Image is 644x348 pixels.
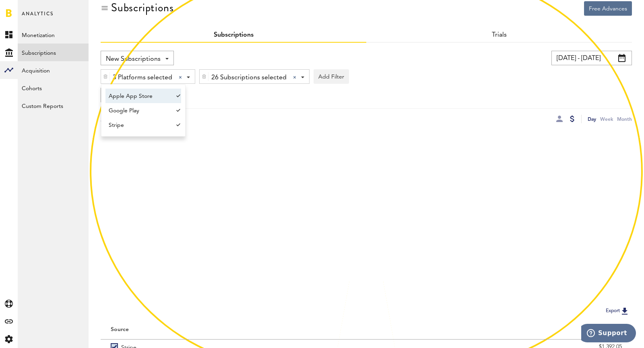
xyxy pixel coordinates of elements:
a: Subscriptions [18,43,89,61]
a: Apple App Store [105,89,173,103]
div: Day [588,115,596,123]
iframe: Opens a widget where you can find more information [581,324,636,344]
a: Custom Reports [18,97,89,114]
span: Google Play [109,104,170,118]
div: Clear [293,76,296,79]
img: trash_awesome_blue.svg [103,74,108,79]
button: Add Filter [314,69,349,84]
a: Monetization [18,26,89,43]
div: Week [600,115,613,123]
span: Apple App Store [109,89,170,103]
div: Clear [179,76,182,79]
div: Subscriptions [111,1,173,14]
span: Analytics [22,9,54,26]
a: Stripe [105,118,173,132]
div: Delete [200,70,208,83]
button: Export [603,306,632,316]
a: Google Play [105,103,173,118]
div: Month [617,115,632,123]
div: Source [111,326,129,333]
img: trash_awesome_blue.svg [202,74,206,79]
span: 26 Subscriptions selected [211,71,287,85]
a: Cohorts [18,79,89,97]
a: Subscriptions [214,32,254,38]
span: 3 Platforms selected [113,71,172,85]
img: Export [620,306,630,316]
span: New Subscriptions [106,52,161,66]
button: Free Advances [584,1,632,16]
div: Delete [101,70,110,83]
div: Period total [376,326,622,333]
a: Acquisition [18,61,89,79]
span: Stripe [109,118,170,132]
a: Trials [492,32,507,38]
